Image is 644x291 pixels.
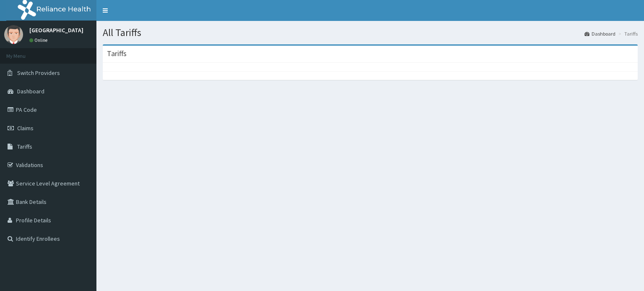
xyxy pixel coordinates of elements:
[17,88,44,95] span: Dashboard
[107,50,127,57] h3: Tariffs
[29,27,83,33] p: [GEOGRAPHIC_DATA]
[584,30,615,37] a: Dashboard
[17,69,60,77] span: Switch Providers
[616,30,638,37] li: Tariffs
[103,27,638,38] h1: All Tariffs
[29,37,49,43] a: Online
[4,25,23,44] img: User Image
[17,124,34,132] span: Claims
[17,143,32,150] span: Tariffs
